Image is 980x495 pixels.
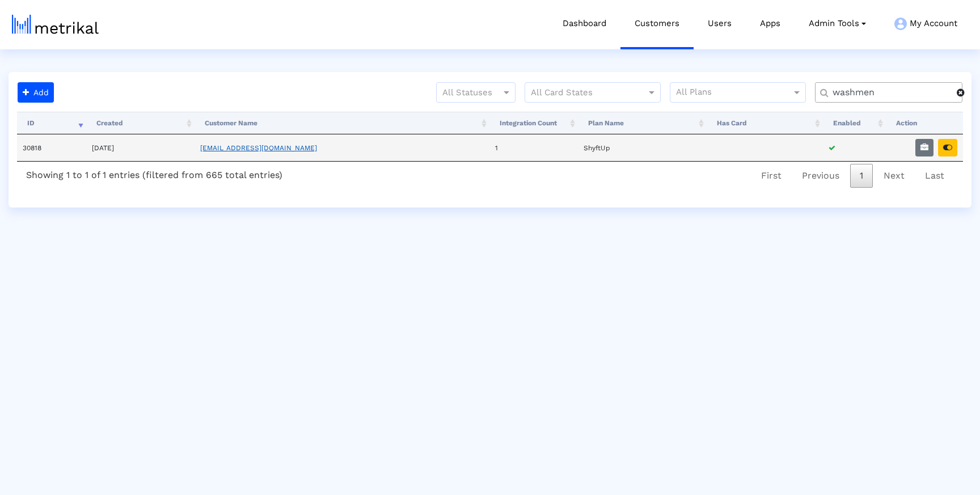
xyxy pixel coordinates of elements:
td: [DATE] [86,134,195,161]
input: All Card States [531,86,634,100]
a: [EMAIL_ADDRESS][DOMAIN_NAME] [200,144,317,152]
th: Plan Name: activate to sort column ascending [578,112,707,134]
th: Action [886,112,963,134]
th: Integration Count: activate to sort column ascending [489,112,578,134]
th: Enabled: activate to sort column ascending [823,112,886,134]
td: ShyftUp [578,134,707,161]
a: Previous [792,164,849,188]
td: 30818 [17,134,86,161]
input: All Plans [676,86,793,100]
th: Created: activate to sort column ascending [86,112,195,134]
input: Customer Name [825,87,957,99]
th: Customer Name: activate to sort column ascending [195,112,489,134]
th: ID: activate to sort column ascending [17,112,86,134]
img: my-account-menu-icon.png [894,18,907,30]
button: Add [18,82,54,103]
a: 1 [850,164,873,188]
a: First [751,164,791,188]
div: Showing 1 to 1 of 1 entries (filtered from 665 total entries) [17,162,292,185]
td: 1 [489,134,578,161]
th: Has Card: activate to sort column ascending [707,112,823,134]
img: metrical-logo-light.png [12,15,99,34]
a: Next [874,164,914,188]
a: Last [915,164,954,188]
